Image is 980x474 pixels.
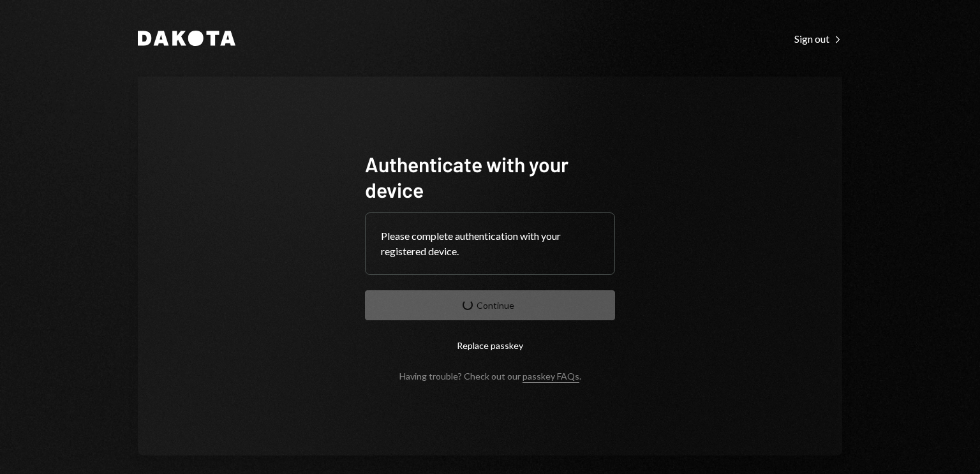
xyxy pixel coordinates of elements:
[399,371,581,381] div: Having trouble? Check out our .
[365,151,615,202] h1: Authenticate with your device
[365,330,615,360] button: Replace passkey
[381,228,599,259] div: Please complete authentication with your registered device.
[523,371,579,383] a: passkey FAQs
[794,31,842,45] a: Sign out
[794,33,842,45] div: Sign out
